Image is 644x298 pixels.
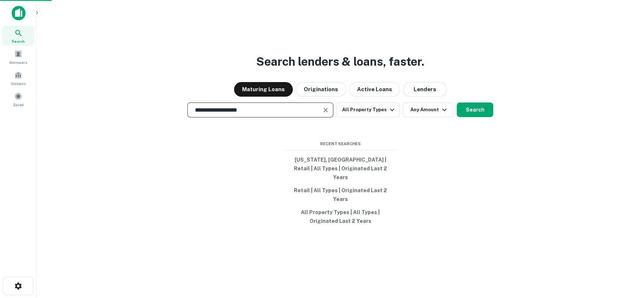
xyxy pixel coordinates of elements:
button: Lenders [403,82,447,97]
span: Saved [13,102,24,108]
span: Search [12,38,25,44]
button: Search [457,102,493,117]
button: [US_STATE], [GEOGRAPHIC_DATA] | Retail | All Types | Originated Last 2 Years [285,153,395,184]
button: All Property Types [336,102,400,117]
button: Maturing Loans [234,82,293,97]
button: Active Loans [349,82,400,97]
iframe: Chat Widget [607,240,644,275]
img: capitalize-icon.png [12,6,26,20]
button: Any Amount [403,102,454,117]
h3: Search lenders & loans, faster. [256,53,424,70]
span: Borrowers [9,59,27,65]
button: Clear [321,105,331,115]
a: Borrowers [2,47,34,67]
span: Contacts [11,81,26,86]
button: Originations [296,82,346,97]
a: Contacts [2,68,34,88]
button: All Property Types | All Types | Originated Last 2 Years [285,206,395,228]
a: Search [2,26,34,46]
span: Recent Searches [285,141,395,147]
a: Saved [2,89,34,109]
button: Retail | All Types | Originated Last 2 Years [285,184,395,206]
